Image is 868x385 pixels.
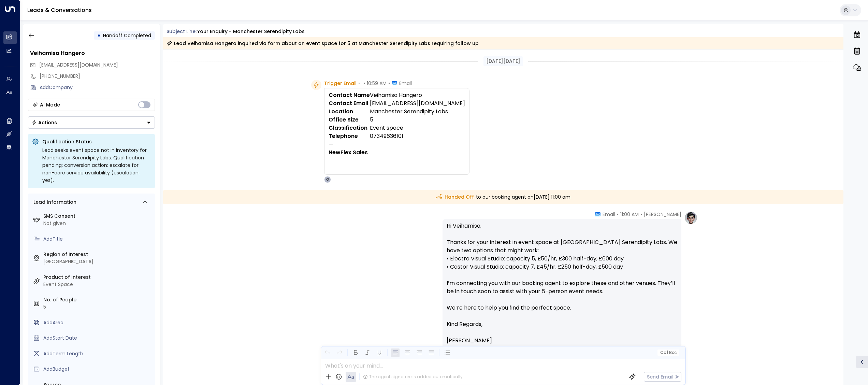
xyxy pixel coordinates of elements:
[40,84,155,91] div: AddCompany
[103,32,151,39] span: Handoff Completed
[329,116,359,124] strong: Office Size
[40,101,60,108] div: AI Mode
[329,91,370,99] strong: Contact Name
[329,99,368,107] strong: Contact Email
[370,132,465,140] td: 07349636101
[43,281,152,288] div: Event Space
[28,116,155,129] div: Button group with a nested menu
[329,132,358,140] strong: Telephone
[163,190,844,204] div: to our booking agent on [DATE] 11:00 am
[447,337,492,345] span: [PERSON_NAME]
[39,61,118,68] span: [EMAIL_ADDRESS][DOMAIN_NAME]
[329,140,333,148] strong: —
[617,211,619,218] span: •
[329,124,367,132] strong: Classification
[40,73,155,80] div: [PHONE_NUMBER]
[447,222,677,320] p: Hi Veihamisa, Thanks for your interest in event space at [GEOGRAPHIC_DATA] Serendipity Labs. We h...
[324,80,357,87] span: Trigger Email
[667,350,668,355] span: |
[42,146,151,184] div: Lead seeks event space not in inventory for Manchester Serendipity Labs. Qualification pending; c...
[43,334,152,342] div: AddStart Date
[43,251,152,258] label: Region of Interest
[43,220,152,227] div: Not given
[370,108,465,116] td: Manchester Serendipity Labs
[32,119,57,126] div: Actions
[436,194,474,201] span: Handed Off
[43,319,152,326] div: AddArea
[43,366,152,373] div: AddBudget
[43,296,152,303] label: No. of People
[363,80,365,87] span: •
[167,28,197,35] span: Subject Line:
[39,61,118,69] span: veihamisa5@gmail.com
[335,348,344,357] button: Redo
[640,211,642,218] span: •
[483,56,523,66] div: [DATE][DATE]
[197,28,305,35] div: Your enquiry - Manchester Serendipity Labs
[329,148,368,156] strong: NewFlex Sales
[603,211,615,218] span: Email
[30,49,155,57] div: Veihamisa Hangero
[644,211,681,218] span: [PERSON_NAME]
[447,320,482,328] span: Kind Regards,
[620,211,639,218] span: 11:00 AM
[43,350,152,357] div: AddTerm Length
[358,80,360,87] span: •
[323,348,332,357] button: Undo
[42,138,151,145] p: Qualification Status
[399,80,412,87] span: Email
[43,303,152,311] div: 5
[167,40,479,47] div: Lead Veihamisa Hangero inquired via form about an event space for 5 at Manchester Serendipity Lab...
[370,91,465,99] td: Veihamisa Hangero
[329,108,353,115] strong: Location
[43,258,152,265] div: [GEOGRAPHIC_DATA]
[27,6,92,14] a: Leads & Conversations
[43,236,152,243] div: AddTitle
[370,99,465,108] td: [EMAIL_ADDRESS][DOMAIN_NAME]
[388,80,390,87] span: •
[43,274,152,281] label: Product of Interest
[370,116,465,124] td: 5
[324,176,331,183] div: O
[684,211,698,225] img: profile-logo.png
[363,374,463,380] div: The agent signature is added automatically
[367,80,387,87] span: 10:59 AM
[657,350,679,356] button: Cc|Bcc
[31,199,76,206] div: Lead Information
[28,116,155,129] button: Actions
[660,350,676,355] span: Cc Bcc
[370,124,465,132] td: Event space
[97,29,101,42] div: •
[43,213,152,220] label: SMS Consent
